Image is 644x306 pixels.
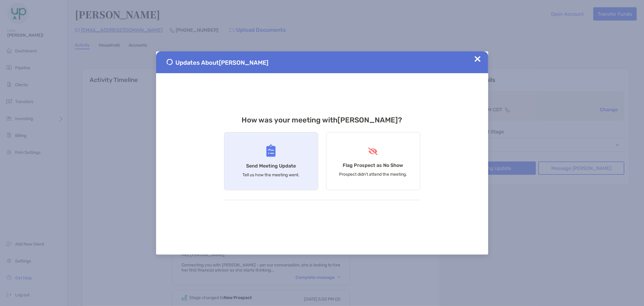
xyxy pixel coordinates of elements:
img: Close Updates Zoe [475,56,481,62]
img: Flag Prospect as No Show [367,148,379,155]
img: Send Meeting Update [266,145,276,157]
img: Send Meeting Update 1 [167,59,173,65]
h4: Send Meeting Update [246,163,296,169]
p: Prospect didn’t attend the meeting. [339,172,407,177]
p: Tell us how the meeting went. [242,172,300,177]
h4: Flag Prospect as No Show [343,162,403,168]
h3: How was your meeting with [PERSON_NAME] ? [224,116,420,124]
span: Updates About [PERSON_NAME] [176,59,269,66]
